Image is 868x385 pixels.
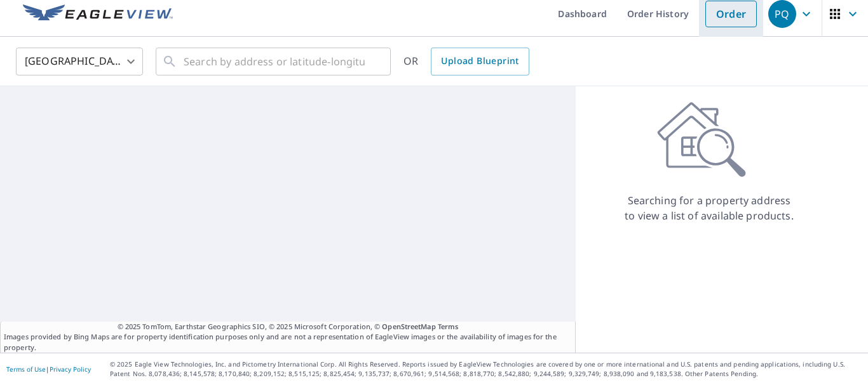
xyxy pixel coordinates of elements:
div: [GEOGRAPHIC_DATA] [16,44,143,79]
p: Searching for a property address to view a list of available products. [624,193,794,223]
a: OpenStreetMap [382,322,435,331]
a: Terms [438,322,459,331]
a: Privacy Policy [50,365,91,374]
img: EV Logo [23,4,173,23]
span: Upload Blueprint [441,53,519,69]
p: © 2025 Eagle View Technologies, Inc. and Pictometry International Corp. All Rights Reserved. Repo... [110,360,862,379]
input: Search by address or latitude-longitude [184,44,365,79]
span: © 2025 TomTom, Earthstar Geographics SIO, © 2025 Microsoft Corporation, © [118,322,459,332]
a: Terms of Use [6,365,46,374]
p: | [6,365,91,373]
div: OR [403,48,529,75]
a: Upload Blueprint [431,48,529,75]
a: Order [705,1,757,27]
